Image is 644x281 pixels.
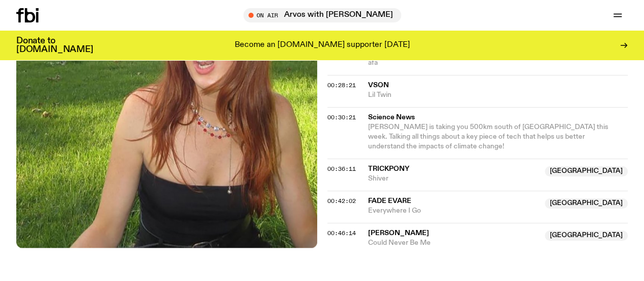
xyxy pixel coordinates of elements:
[545,231,628,241] span: [GEOGRAPHIC_DATA]
[243,8,401,22] button: On AirArvos with [PERSON_NAME]
[327,81,356,89] span: 00:28:21
[368,58,628,68] span: āfa
[16,37,93,54] h3: Donate to [DOMAIN_NAME]
[327,229,356,237] span: 00:46:14
[368,229,429,237] span: [PERSON_NAME]
[327,113,356,121] span: 00:30:21
[368,206,539,216] span: Everywhere I Go
[545,166,628,176] span: [GEOGRAPHIC_DATA]
[368,238,539,248] span: Could Never Be Me
[368,165,409,172] span: trickpony
[368,90,628,100] span: Lil Twin
[368,197,411,205] span: Fade Evare
[545,198,628,209] span: [GEOGRAPHIC_DATA]
[368,82,389,89] span: Vson
[327,165,356,173] span: 00:36:11
[327,197,356,205] span: 00:42:02
[368,113,622,122] span: Science News
[368,123,608,150] span: [PERSON_NAME] is taking you 500km south of [GEOGRAPHIC_DATA] this week. Talking all things about ...
[235,41,410,50] p: Become an [DOMAIN_NAME] supporter [DATE]
[368,174,539,184] span: Shiver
